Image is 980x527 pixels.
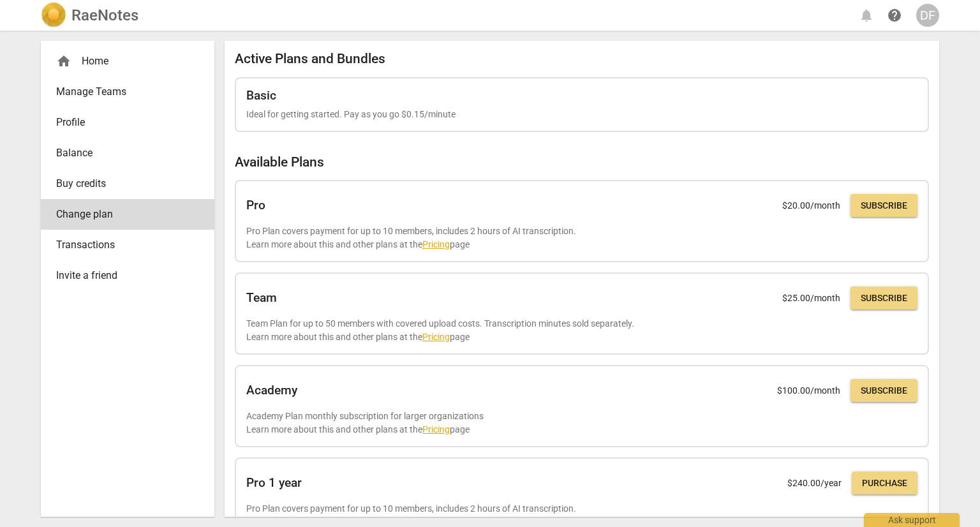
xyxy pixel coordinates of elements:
[850,286,917,309] button: Subscribe
[41,46,214,77] div: Home
[56,207,189,222] span: Change plan
[422,517,450,527] a: Pricing
[861,292,907,305] span: Subscribe
[246,108,917,121] p: Ideal for getting started. Pay as you go $0.15/minute
[246,198,265,212] h2: Pro
[861,200,907,212] span: Subscribe
[864,513,960,527] div: Ask support
[246,476,302,490] h2: Pro 1 year
[56,115,189,130] span: Profile
[41,168,214,199] a: Buy credits
[246,291,277,305] h2: Team
[56,54,189,69] div: Home
[850,194,917,217] button: Subscribe
[246,89,276,103] h2: Basic
[41,107,214,138] a: Profile
[422,424,450,434] a: Pricing
[41,3,66,28] img: Logo
[862,477,907,490] span: Purchase
[422,239,450,249] a: Pricing
[787,477,842,490] p: $ 240.00 /year
[235,51,929,67] h2: Active Plans and Bundles
[883,4,906,27] a: Help
[861,385,907,397] span: Subscribe
[41,138,214,168] a: Balance
[246,383,297,397] h2: Academy
[41,3,138,28] a: LogoRaeNotes
[777,384,840,397] p: $ 100.00 /month
[56,84,189,100] span: Manage Teams
[41,199,214,230] a: Change plan
[246,410,917,436] p: Academy Plan monthly subscription for larger organizations Learn more about this and other plans ...
[246,317,917,343] p: Team Plan for up to 50 members with covered upload costs. Transcription minutes sold separately. ...
[850,379,917,402] button: Subscribe
[71,6,138,24] h2: RaeNotes
[56,145,189,161] span: Balance
[782,292,840,305] p: $ 25.00 /month
[56,237,189,253] span: Transactions
[916,4,939,27] button: DF
[246,225,917,251] p: Pro Plan covers payment for up to 10 members, includes 2 hours of AI transcription. Learn more ab...
[887,8,902,23] span: help
[56,268,189,283] span: Invite a friend
[56,176,189,191] span: Buy credits
[422,332,450,342] a: Pricing
[782,199,840,212] p: $ 20.00 /month
[852,471,917,494] button: Purchase
[41,77,214,107] a: Manage Teams
[41,260,214,291] a: Invite a friend
[56,54,71,69] span: home
[235,154,929,170] h2: Available Plans
[41,230,214,260] a: Transactions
